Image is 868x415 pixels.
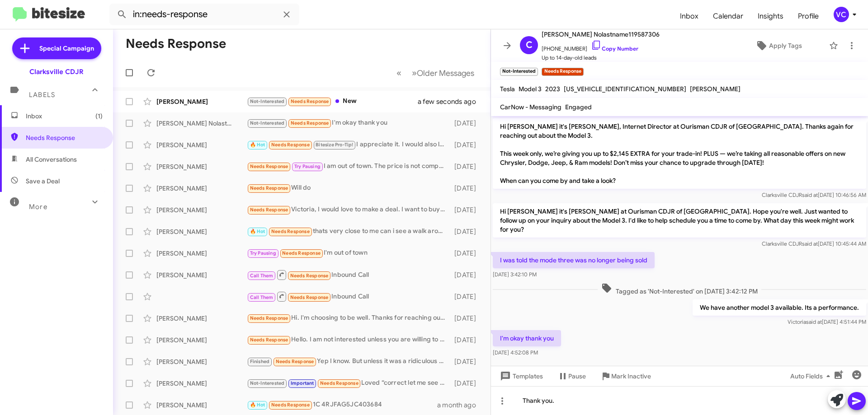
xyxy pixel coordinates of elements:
input: Search [109,4,299,25]
div: Will do [247,183,450,193]
span: Needs Response [291,120,329,126]
span: 🔥 Hot [250,402,265,408]
div: New [247,96,429,107]
a: Copy Number [591,45,638,52]
span: Apply Tags [769,37,802,54]
span: Important [291,380,314,386]
span: said at [802,191,818,198]
div: [DATE] [450,336,483,345]
div: Inbound Call [247,269,450,280]
span: Clarksville CDJR [DATE] 10:46:56 AM [762,191,866,198]
div: [DATE] [450,205,483,214]
button: Templates [491,368,550,384]
a: Special Campaign [12,37,101,59]
span: More [29,203,47,211]
span: Try Pausing [250,250,276,256]
span: Not-Interested [250,380,285,386]
div: [DATE] [450,357,483,366]
span: [PERSON_NAME] Nolastname119587306 [542,29,660,40]
div: Hello. I am not interested unless you are willing to pay a premium on its value. [247,335,450,345]
div: [DATE] [450,270,483,280]
a: Profile [791,3,826,29]
span: Model 3 [519,85,542,93]
div: [DATE] [450,119,483,128]
span: [PHONE_NUMBER] [542,40,660,53]
div: Yep I know. But unless it was a ridiculous deal that benefits me why would I consider it if I was... [247,356,450,367]
div: I'm okay thank you [247,118,450,128]
div: [PERSON_NAME] Nolastname119587306 [156,119,247,128]
span: Needs Response [291,98,329,104]
span: [DATE] 3:42:10 PM [493,271,537,278]
span: Tesla [500,85,515,93]
div: Loved “correct let me see what we can do.” [247,378,450,388]
span: Engaged [565,103,592,111]
div: Thank you. [491,386,868,415]
div: [DATE] [450,379,483,388]
div: thats very close to me can i see a walk around of the vehicle please [247,226,450,237]
span: CarNow - Messaging [500,103,561,111]
span: « [396,67,401,79]
div: I appreciate it. I would also like to know more about out the van I was offered, if it's still av... [247,140,450,150]
span: said at [802,240,818,247]
div: a month ago [437,401,483,410]
span: Up to 14-day-old leads [542,53,660,62]
div: [DATE] [450,184,483,193]
span: Needs Response [250,315,288,321]
span: Older Messages [417,68,474,78]
a: Inbox [673,3,706,29]
div: [DATE] [450,249,483,258]
div: [PERSON_NAME] [156,270,247,280]
span: Clarksville CDJR [DATE] 10:45:44 AM [762,240,866,247]
p: Hi [PERSON_NAME] it's [PERSON_NAME], Internet Director at Ourisman CDJR of [GEOGRAPHIC_DATA]. Tha... [493,118,866,189]
div: [PERSON_NAME] [156,336,247,345]
div: [PERSON_NAME] [156,162,247,171]
div: [PERSON_NAME] [156,227,247,236]
span: Needs Response [290,294,329,300]
span: Inbox [26,112,103,121]
span: Auto Fields [790,368,834,384]
span: Call Them [250,273,274,279]
div: [DATE] [450,140,483,149]
small: Not-Interested [500,68,538,76]
span: Pause [568,368,586,384]
div: VC [834,7,849,22]
span: Needs Response [250,337,288,343]
p: Hi [PERSON_NAME] it's [PERSON_NAME] at Ourisman CDJR of [GEOGRAPHIC_DATA]. Hope you're well. Just... [493,203,866,238]
div: Inbound Call [247,291,450,302]
div: [PERSON_NAME] [156,140,247,149]
span: (1) [95,112,103,121]
button: VC [826,7,858,22]
div: [PERSON_NAME] [156,184,247,193]
div: [PERSON_NAME] [156,314,247,323]
span: [DATE] 4:52:08 PM [493,349,538,356]
span: 🔥 Hot [250,142,265,148]
div: [PERSON_NAME] [156,401,247,410]
nav: Page navigation example [392,64,480,82]
div: [DATE] [450,292,483,301]
span: Needs Response [26,133,103,142]
span: Try Pausing [294,163,321,169]
span: Victoria [DATE] 4:51:44 PM [788,318,866,325]
div: Victoria, I would love to make a deal. I want to buy two new cars by the end of this year. Tradin... [247,205,450,215]
div: Clarksville CDJR [29,67,84,76]
span: Needs Response [250,163,288,169]
button: Auto Fields [783,368,841,384]
a: Insights [750,3,791,29]
p: I'm okay thank you [493,330,561,346]
div: [DATE] [450,314,483,323]
button: Previous [391,64,407,82]
div: 1C 4RJFAG5JC403684 [247,400,437,410]
h1: Needs Response [126,37,226,51]
div: I am out of town. The price is not competitive after they informed me that I don't qualify for th... [247,161,450,172]
span: Needs Response [290,273,329,279]
span: All Conversations [26,155,77,164]
a: Calendar [706,3,750,29]
span: Needs Response [271,142,310,148]
span: » [412,67,417,79]
div: Hi. I'm choosing to be well. Thanks for reaching out. I'm not going to move forward with an EV at... [247,313,450,323]
span: Needs Response [282,250,321,256]
span: Bitesize Pro-Tip! [316,142,353,148]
